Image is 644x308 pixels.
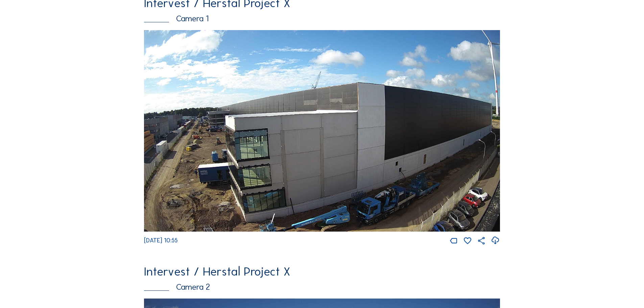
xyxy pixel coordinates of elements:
[144,283,500,291] div: Camera 2
[144,265,500,278] div: Intervest / Herstal Project X
[144,30,500,232] img: Image
[144,15,500,23] div: Camera 1
[144,237,178,244] span: [DATE] 10:55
